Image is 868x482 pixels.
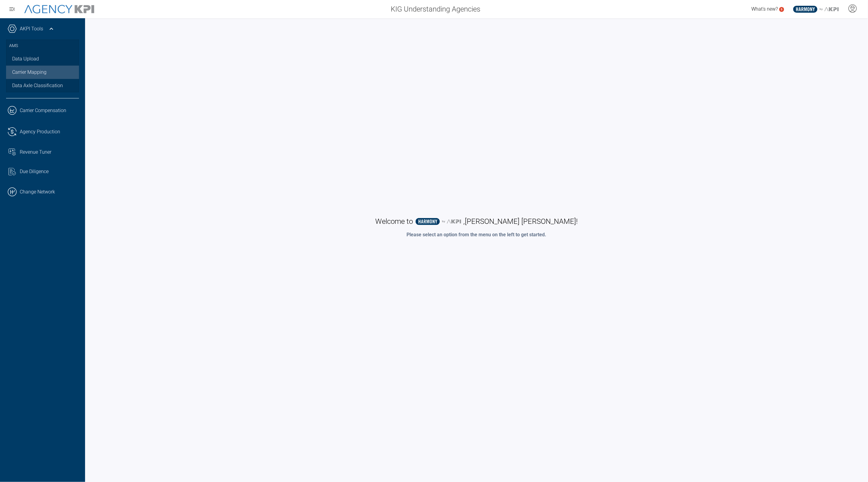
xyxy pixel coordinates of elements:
[407,231,547,238] p: Please select an option from the menu on the left to get started.
[6,52,79,66] a: Data Upload
[20,128,79,135] div: Agency Production
[6,66,79,79] a: Carrier Mapping
[6,79,79,92] a: Data Axle Classification
[376,217,578,226] h1: Welcome to , [PERSON_NAME] [PERSON_NAME] !
[751,6,778,12] span: What's new?
[391,4,480,15] span: KIG Understanding Agencies
[779,7,784,12] a: 5
[20,168,79,175] div: Due Diligence
[781,8,783,11] text: 5
[20,149,79,156] div: Revenue Tuner
[9,39,76,52] h3: AMS
[12,82,73,89] div: Data Axle Classification
[24,5,94,14] img: AgencyKPI
[20,25,43,32] a: AKPI Tools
